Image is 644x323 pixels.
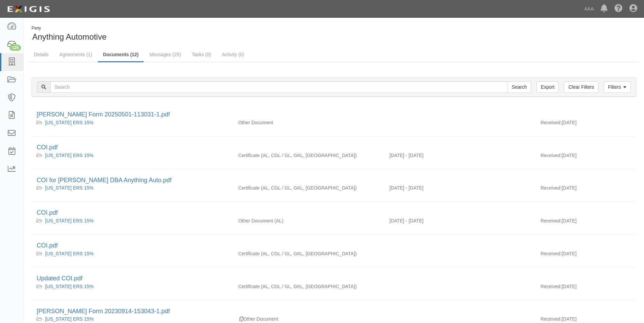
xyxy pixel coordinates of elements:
span: Anything Automotive [32,32,107,41]
a: [US_STATE] ERS 15% [45,316,94,322]
i: Help Center - Complianz [614,5,623,13]
a: COI.pdf [37,209,58,216]
a: COI for [PERSON_NAME] DBA Anything Auto.pdf [37,177,171,184]
p: Received: [540,283,562,290]
div: Effective 09/18/2024 - Expiration 09/18/2025 [384,185,535,191]
div: [DATE] [535,283,636,293]
div: Anything Automotive [29,25,329,43]
a: Details [29,48,54,61]
div: [DATE] [535,185,636,195]
p: Received: [540,152,562,159]
div: [DATE] [535,217,636,228]
div: Texas ERS 15% [37,217,228,224]
a: [US_STATE] ERS 15% [45,185,94,191]
a: [US_STATE] ERS 15% [45,251,94,256]
div: COI for Donald Drohn DBA Anything Auto.pdf [37,176,631,185]
a: Documents (12) [98,48,144,62]
div: Effective - Expiration [384,316,535,316]
div: ACORD Form 20250501-113031-1.pdf [37,110,631,119]
a: Activity (0) [217,48,249,61]
div: COI.pdf [37,143,631,152]
p: Received: [540,119,562,126]
div: Effective - Expiration [384,283,535,283]
p: Received: [540,217,562,224]
div: Effective 09/18/2024 - Expiration 09/18/2025 [384,152,535,159]
a: Export [536,81,559,93]
img: logo-5460c22ac91f19d4615b14bd174203de0afe785f0fc80cf4dbbc73dc1793850b.png [5,3,52,15]
div: Effective - Expiration [384,119,535,120]
div: Auto Liability Commercial General Liability / Garage Liability Garage Keepers Liability On-Hook [233,283,384,290]
a: Filters [604,81,631,93]
div: Texas ERS 15% [37,283,228,290]
div: COI.pdf [37,209,631,217]
div: COI.pdf [37,241,631,250]
div: Auto Liability Commercial General Liability / Garage Liability Garage Keepers Liability On-Hook [233,250,384,257]
a: [PERSON_NAME] Form 20230914-153043-1.pdf [37,308,170,315]
div: Party [32,25,107,31]
input: Search [508,81,531,93]
div: Duplicate [239,316,243,322]
a: Messages (25) [144,48,186,61]
div: [DATE] [535,119,636,129]
div: Texas ERS 15% [37,250,228,257]
div: ACORD Form 20230914-153043-1.pdf [37,307,631,316]
div: Effective - Expiration [384,250,535,251]
input: Search [50,81,508,93]
div: [DATE] [535,152,636,162]
a: Agreements (1) [54,48,97,61]
div: Texas ERS 15% [37,185,228,191]
div: Effective 05/01/2024 - Expiration 05/01/2025 [384,217,535,224]
div: Texas ERS 15% [37,119,228,126]
p: Received: [540,250,562,257]
div: Other Document [233,316,384,322]
p: Received: [540,185,562,191]
a: Clear Filters [564,81,598,93]
a: COI.pdf [37,144,58,151]
p: Received: [540,316,562,322]
a: Tasks (0) [187,48,216,61]
div: 125 [10,45,21,51]
a: [US_STATE] ERS 15% [45,218,94,223]
a: [PERSON_NAME] Form 20250501-113031-1.pdf [37,111,170,118]
div: Other Document [233,119,384,126]
a: [US_STATE] ERS 15% [45,284,94,289]
div: Auto Liability [233,217,384,224]
div: Texas ERS 15% [37,316,228,322]
a: [US_STATE] ERS 15% [45,120,94,125]
a: [US_STATE] ERS 15% [45,153,94,158]
div: Updated COI.pdf [37,274,631,283]
div: Auto Liability Commercial General Liability / Garage Liability Garage Keepers Liability On-Hook [233,152,384,159]
div: Texas ERS 15% [37,152,228,159]
div: Auto Liability Commercial General Liability / Garage Liability Garage Keepers Liability On-Hook [233,185,384,191]
a: COI.pdf [37,242,58,249]
a: Updated COI.pdf [37,275,82,282]
a: AAA [581,2,597,16]
div: [DATE] [535,250,636,260]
